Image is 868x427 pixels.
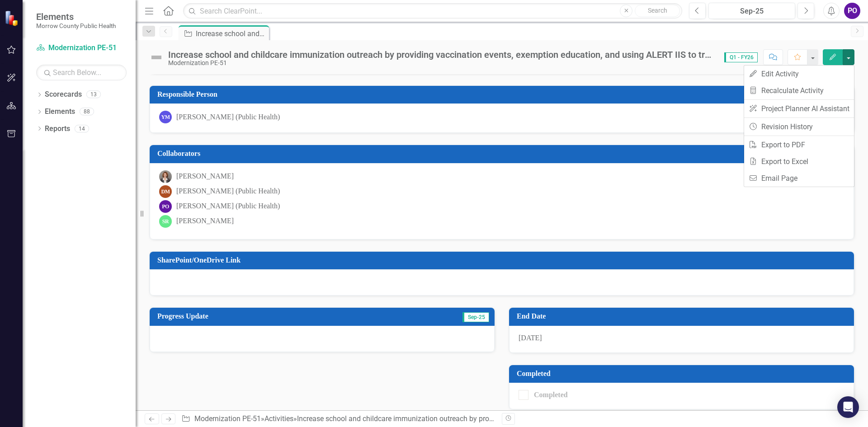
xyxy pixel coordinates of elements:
[744,100,854,117] a: Project Planner AI Assistant
[648,7,667,14] span: Search
[168,50,715,60] div: Increase school and childcare immunization outreach by providing vaccination events, exemption ed...
[196,28,267,39] div: Increase school and childcare immunization outreach by providing vaccination events, exemption ed...
[844,3,860,19] button: PO
[80,108,94,116] div: 88
[36,11,116,22] span: Elements
[708,3,795,19] button: Sep-25
[837,396,859,418] div: Open Intercom Messenger
[176,186,280,197] div: [PERSON_NAME] (Public Health)
[45,124,70,134] a: Reports
[157,256,849,264] h3: SharePoint/OneDrive Link
[176,216,234,226] div: [PERSON_NAME]
[5,10,20,26] img: ClearPoint Strategy
[712,6,792,17] div: Sep-25
[45,107,75,117] a: Elements
[724,52,758,62] span: Q1 - FY26
[517,370,849,378] h3: Completed
[744,66,854,82] a: Edit Activity
[159,185,172,198] div: DM
[744,136,854,153] a: Export to PDF
[159,200,172,213] div: PO
[157,90,849,99] h3: Responsible Person
[157,150,849,158] h3: Collaborators
[168,60,715,66] div: Modernization PE-51
[635,5,680,17] button: Search
[462,312,489,322] span: Sep-25
[176,112,280,122] div: [PERSON_NAME] (Public Health)
[176,201,280,211] div: [PERSON_NAME] (Public Health)
[36,22,116,29] small: Morrow County Public Health
[157,312,373,320] h3: Progress Update
[176,171,234,182] div: [PERSON_NAME]
[36,65,127,80] input: Search Below...
[194,414,261,423] a: Modernization PE-51
[744,118,854,135] a: Revision History
[86,91,101,99] div: 13
[75,125,89,132] div: 14
[519,334,542,342] span: [DATE]
[149,50,164,65] img: Not Defined
[744,82,854,99] a: Recalculate Activity
[264,414,293,423] a: Activities
[744,170,854,187] a: Email Page
[159,215,172,228] div: SR
[183,3,682,19] input: Search ClearPoint...
[36,43,127,53] a: Modernization PE-51
[744,153,854,170] a: Export to Excel
[159,111,172,123] div: YM
[45,89,82,100] a: Scorecards
[159,170,172,183] img: Robin Canaday
[181,414,495,424] div: » »
[517,312,849,320] h3: End Date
